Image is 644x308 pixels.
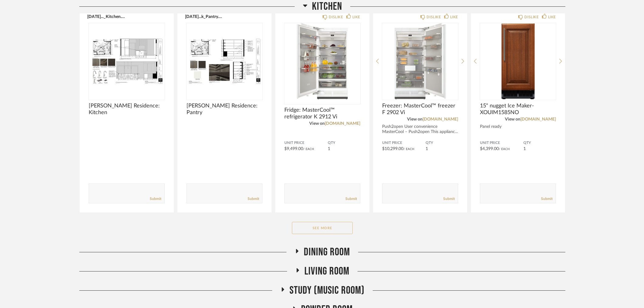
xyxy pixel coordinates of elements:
[187,103,262,116] span: [PERSON_NAME] Residence: Pantry
[423,117,458,121] a: [DOMAIN_NAME]
[407,117,423,121] span: View on
[284,147,303,151] span: $9,499.00
[304,246,350,259] span: Dining Room
[328,141,360,145] span: QTY
[548,14,556,20] div: LIKE
[345,196,357,201] a: Submit
[89,23,165,99] img: undefined
[443,196,455,201] a: Submit
[89,103,165,116] span: [PERSON_NAME] Residence: Kitchen
[284,23,360,99] img: undefined
[480,147,499,151] span: $4,399.00
[303,148,314,151] span: / Each
[450,14,458,20] div: LIKE
[150,196,161,201] a: Submit
[480,23,556,99] img: undefined
[541,196,553,201] a: Submit
[523,147,526,151] span: 1
[289,284,365,297] span: Study (Music Room)
[480,103,556,116] span: 15" nugget Ice Maker- XOUIM1585NO
[426,147,428,151] span: 1
[284,107,360,120] span: Fridge: MasterCool™ refrigerator K 2912 Vi
[185,14,223,19] button: [DATE]...k_Pantry.pdf
[352,14,360,20] div: LIKE
[325,121,360,126] a: [DOMAIN_NAME]
[480,141,523,145] span: Unit Price
[520,117,556,121] a: [DOMAIN_NAME]
[382,141,426,145] span: Unit Price
[426,141,458,145] span: QTY
[328,147,330,151] span: 1
[480,124,556,129] div: Panel ready
[248,196,259,201] a: Submit
[523,141,556,145] span: QTY
[382,124,458,135] div: Push2open User convenience MasterCool – Push2open This applianc...
[329,14,343,20] div: DISLIKE
[187,23,262,99] img: undefined
[382,23,458,99] img: undefined
[426,14,441,20] div: DISLIKE
[309,121,325,126] span: View on
[87,14,125,19] button: [DATE]..._Kitchen.pdf
[304,265,349,278] span: Living Room
[284,23,360,99] div: 0
[382,103,458,116] span: Freezer: MasterCool™ freezer F 2902 Vi
[524,14,539,20] div: DISLIKE
[292,222,353,234] button: See More
[499,148,510,151] span: / Each
[403,148,414,151] span: / Each
[284,141,328,145] span: Unit Price
[382,147,403,151] span: $10,299.00
[505,117,520,121] span: View on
